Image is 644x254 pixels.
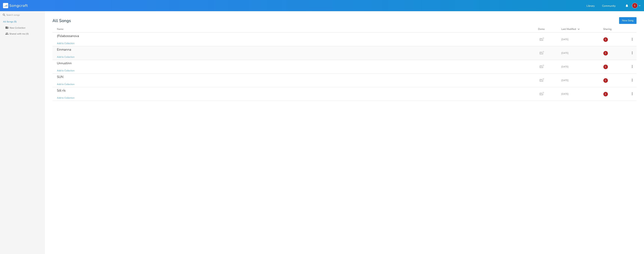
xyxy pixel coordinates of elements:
div: [DATE] [561,52,599,54]
div: (Flóabossanova [57,34,79,38]
div: edalparket [603,92,608,97]
div: [DATE] [561,79,599,81]
div: [DATE] [561,66,599,68]
div: Demo [538,27,557,31]
div: [DATE] [561,38,599,41]
div: New Collection [9,27,25,29]
div: All Songs (5) [3,21,17,23]
div: All Songs [52,19,637,23]
button: Last Modified [561,27,599,31]
a: Community [602,5,616,8]
span: Add to Collection [57,96,75,100]
span: Add to Collection [57,69,75,72]
div: Name [57,27,63,31]
button: Name [57,27,534,31]
div: Einmanna [57,48,71,51]
span: Add to Collection [57,42,75,45]
div: edalparket [603,51,608,56]
div: Unnustinn [57,62,72,65]
a: Library [587,5,595,8]
div: Shared with me (0) [9,33,29,35]
button: E [632,3,641,8]
span: Add to Collection [57,83,75,86]
button: New Song [619,17,637,24]
div: [DATE] [561,93,599,95]
div: edalparket [603,64,608,69]
div: Last Modified [561,27,576,31]
div: SUN [57,75,63,78]
div: edalparket [603,37,608,42]
div: Sharing [603,27,626,31]
div: Sól rís [57,89,66,92]
span: Add to Collection [57,55,75,59]
div: edalparket [632,3,638,8]
div: edalparket [603,78,608,83]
